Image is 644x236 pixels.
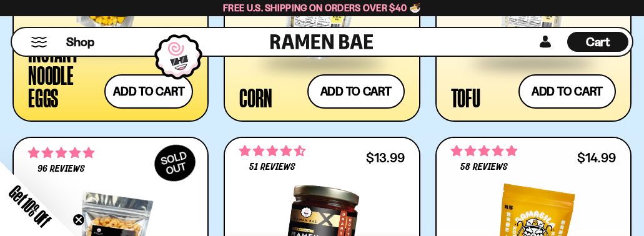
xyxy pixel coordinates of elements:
button: Mobile Menu Trigger [31,37,47,47]
div: Tofu [451,86,480,109]
button: Add to cart [104,74,193,109]
div: Corn [239,86,272,109]
a: Cart [567,28,628,56]
span: Get 10% Off [6,182,54,230]
span: Shop [66,34,94,51]
span: Free U.S. Shipping on Orders over $40 🍜 [223,2,421,14]
span: 51 reviews [249,162,295,172]
div: SOLD OUT [148,138,202,188]
button: Add to cart [518,74,616,109]
span: Cart [586,34,610,49]
span: 4.71 stars [239,143,305,159]
span: 4.90 stars [28,145,94,161]
div: Instant Noodle Eggs [28,41,98,109]
button: Add to cart [307,74,405,109]
span: 58 reviews [460,162,508,172]
div: $13.99 [366,152,405,164]
div: $14.99 [577,152,616,164]
a: Shop [66,32,94,52]
button: Close teaser [72,214,85,226]
span: 4.83 stars [451,143,517,159]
